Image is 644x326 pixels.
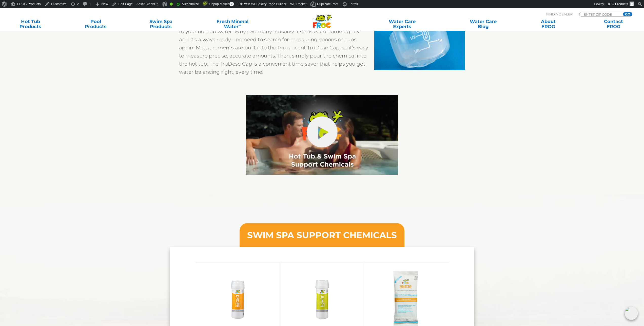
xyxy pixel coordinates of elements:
[247,231,397,239] h3: SWIM SPA SUPPORT CHEMICALS
[546,12,573,16] p: Find A Dealer
[583,12,617,16] input: Zip Code Form
[239,23,241,27] sup: ∞
[458,19,509,29] a: Water CareBlog
[361,19,443,29] a: Water CareExperts
[170,3,173,6] div: Good
[179,11,370,76] p: The TruDose Cap on every FROG Hot Tub Support Chemical makes all the difference when you’re measu...
[5,19,56,29] a: Hot TubProducts
[588,19,639,29] a: ContactFROG
[135,19,186,29] a: Swim SpaProducts
[623,12,632,16] input: GO
[229,2,234,6] span: 0
[201,19,264,29] a: Fresh MineralWater∞
[246,95,398,175] img: Video - Hot Tub and Swim Spa Support Chemicals
[523,19,574,29] a: AboutFROG
[374,17,465,70] img: TruDose-Cap-TopAngle-Front_3778_LR
[605,2,628,6] span: FROG Products
[70,19,121,29] a: PoolProducts
[625,307,638,320] img: openIcon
